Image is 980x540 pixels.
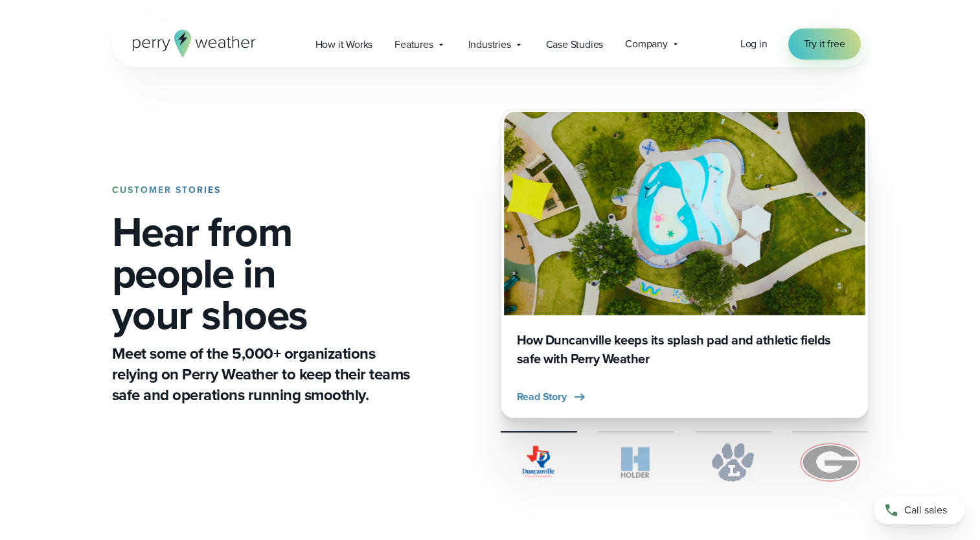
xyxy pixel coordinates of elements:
img: Duncanville Splash Pad [504,112,865,315]
a: Duncanville Splash Pad How Duncanville keeps its splash pad and athletic fields safe with Perry W... [501,109,869,418]
span: Call sales [904,502,947,518]
span: Log in [740,36,768,51]
span: How it Works [315,37,373,52]
p: Meet some of the 5,000+ organizations relying on Perry Weather to keep their teams safe and opera... [112,343,415,405]
h3: How Duncanville keeps its splash pad and athletic fields safe with Perry Weather [517,331,852,368]
span: Company [625,36,668,52]
span: Try it free [804,36,845,52]
strong: CUSTOMER STORIES [112,183,221,197]
div: 1 of 4 [501,109,869,418]
h1: Hear from people in your shoes [112,211,415,335]
span: Features [394,37,433,52]
a: Case Studies [535,31,615,58]
a: Call sales [874,496,964,524]
span: Case Studies [546,37,604,52]
img: City of Duncanville Logo [501,443,577,482]
a: Try it free [788,28,861,60]
a: Log in [740,36,768,52]
span: Industries [468,37,511,52]
a: How it Works [304,31,384,58]
div: slideshow [501,109,869,418]
span: Read Story [517,389,567,405]
img: Holder.svg [598,443,674,482]
button: Read Story [517,389,587,405]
